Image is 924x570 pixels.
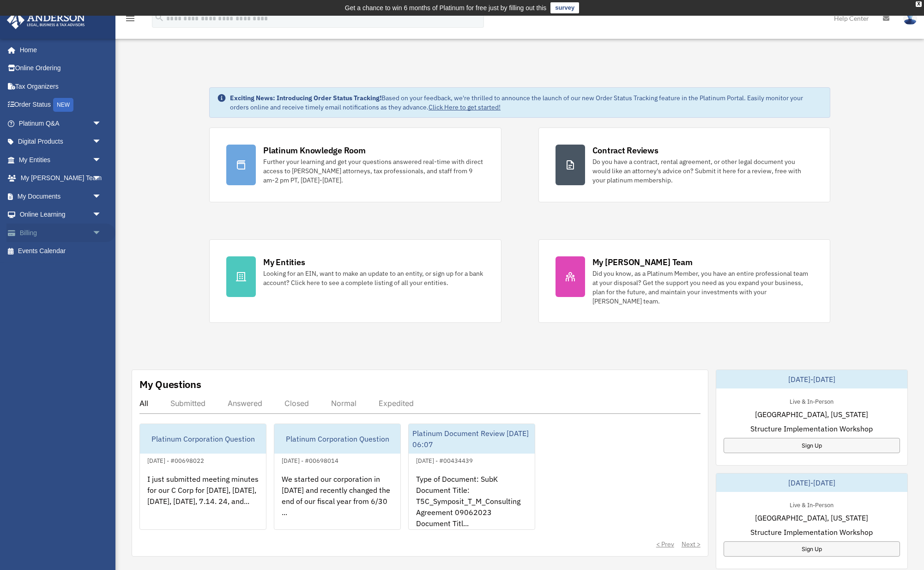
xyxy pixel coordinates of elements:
[92,169,111,188] span: arrow_drop_down
[6,77,115,96] a: Tax Organizers
[284,399,309,408] div: Closed
[716,473,907,492] div: [DATE]-[DATE]
[139,424,266,530] a: Platinum Corporation Question[DATE] - #00698022I just submitted meeting minutes for our C Corp fo...
[154,12,164,23] i: search
[903,12,917,25] img: User Pic
[263,256,305,268] div: My Entities
[716,370,907,388] div: [DATE]-[DATE]
[550,2,579,13] a: survey
[92,224,111,243] span: arrow_drop_down
[92,151,111,170] span: arrow_drop_down
[274,424,401,530] a: Platinum Corporation Question[DATE] - #00698014We started our corporation in [DATE] and recently ...
[230,93,822,112] div: Based on your feedback, we're thrilled to announce the launch of our new Order Status Tracking fe...
[592,256,693,268] div: My [PERSON_NAME] Team
[6,151,115,169] a: My Entitiesarrow_drop_down
[140,466,266,538] div: I just submitted meeting minutes for our C Corp for [DATE], [DATE], [DATE], [DATE], 7.14. 24, and...
[409,424,535,454] div: Platinum Document Review [DATE] 06:07
[92,114,111,133] span: arrow_drop_down
[6,41,111,59] a: Home
[92,187,111,206] span: arrow_drop_down
[755,512,868,523] span: [GEOGRAPHIC_DATA], [US_STATE]
[139,377,201,391] div: My Questions
[6,187,115,206] a: My Documentsarrow_drop_down
[782,396,841,406] div: Live & In-Person
[140,424,266,454] div: Platinum Corporation Question
[331,399,356,408] div: Normal
[170,399,205,408] div: Submitted
[4,11,88,29] img: Anderson Advisors Platinum Portal
[230,94,381,102] strong: Exciting News: Introducing Order Status Tracking!
[139,399,148,408] div: All
[53,98,73,112] div: NEW
[409,466,535,538] div: Type of Document: SubK Document Title: T5C_Symposit_T_M_Consulting Agreement 09062023 Document Ti...
[750,423,873,434] span: Structure Implementation Workshop
[6,133,115,151] a: Digital Productsarrow_drop_down
[916,1,922,7] div: close
[755,409,868,420] span: [GEOGRAPHIC_DATA], [US_STATE]
[538,239,830,323] a: My [PERSON_NAME] Team Did you know, as a Platinum Member, you have an entire professional team at...
[209,127,501,202] a: Platinum Knowledge Room Further your learning and get your questions answered real-time with dire...
[263,157,484,185] div: Further your learning and get your questions answered real-time with direct access to [PERSON_NAM...
[6,224,115,242] a: Billingarrow_drop_down
[429,103,501,111] a: Click Here to get started!
[724,541,900,557] a: Sign Up
[6,96,115,115] a: Order StatusNEW
[92,133,111,152] span: arrow_drop_down
[782,499,841,509] div: Live & In-Person
[228,399,262,408] div: Answered
[345,2,547,13] div: Get a chance to win 6 months of Platinum for free just by filling out this
[140,455,211,465] div: [DATE] - #00698022
[592,269,813,306] div: Did you know, as a Platinum Member, you have an entire professional team at your disposal? Get th...
[263,269,484,287] div: Looking for an EIN, want to make an update to an entity, or sign up for a bank account? Click her...
[274,466,400,538] div: We started our corporation in [DATE] and recently changed the end of our fiscal year from 6/30 ...
[592,145,658,156] div: Contract Reviews
[92,206,111,224] span: arrow_drop_down
[6,169,115,188] a: My [PERSON_NAME] Teamarrow_drop_down
[6,114,115,133] a: Platinum Q&Aarrow_drop_down
[750,527,873,538] span: Structure Implementation Workshop
[379,399,414,408] div: Expedited
[6,206,115,224] a: Online Learningarrow_drop_down
[6,59,115,78] a: Online Ordering
[408,424,535,530] a: Platinum Document Review [DATE] 06:07[DATE] - #00434439Type of Document: SubK Document Title: T5C...
[263,145,366,156] div: Platinum Knowledge Room
[724,438,900,453] a: Sign Up
[538,127,830,202] a: Contract Reviews Do you have a contract, rental agreement, or other legal document you would like...
[209,239,501,323] a: My Entities Looking for an EIN, want to make an update to an entity, or sign up for a bank accoun...
[409,455,480,465] div: [DATE] - #00434439
[6,242,115,261] a: Events Calendar
[274,455,346,465] div: [DATE] - #00698014
[592,157,813,185] div: Do you have a contract, rental agreement, or other legal document you would like an attorney's ad...
[274,424,400,454] div: Platinum Corporation Question
[125,13,136,24] i: menu
[125,16,136,24] a: menu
